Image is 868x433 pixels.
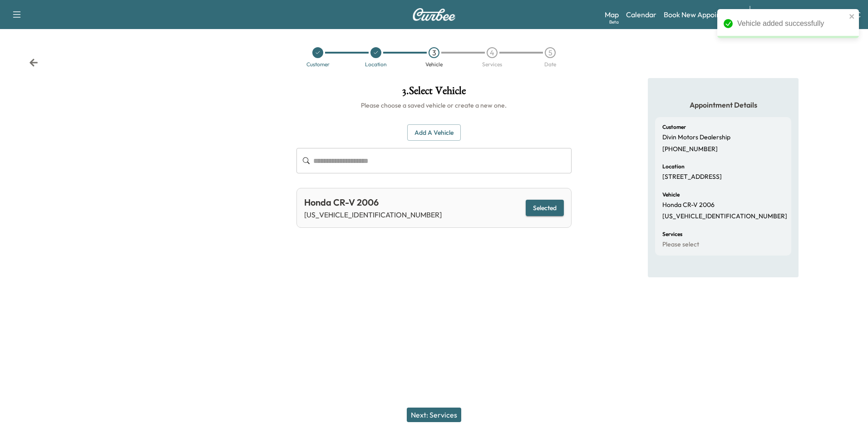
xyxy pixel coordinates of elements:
div: Location [365,62,387,67]
a: Book New Appointment [664,9,740,20]
div: Customer [306,62,330,67]
h6: Customer [662,124,686,130]
p: [STREET_ADDRESS] [662,173,722,181]
h6: Vehicle [662,192,680,197]
button: Add a Vehicle [407,124,461,141]
p: [US_VEHICLE_IDENTIFICATION_NUMBER] [662,212,787,221]
div: Date [544,62,556,67]
div: 4 [487,47,498,58]
p: [US_VEHICLE_IDENTIFICATION_NUMBER] [304,209,442,220]
p: [PHONE_NUMBER] [662,145,718,153]
a: Calendar [626,9,656,20]
button: Next: Services [407,408,461,422]
h6: Services [662,231,682,237]
h1: 3 . Select Vehicle [296,85,571,101]
div: Vehicle added successfully [737,18,846,29]
div: Beta [609,19,619,25]
div: Honda CR-V 2006 [304,196,442,209]
button: Selected [526,200,564,216]
button: close [849,13,855,20]
div: Vehicle [425,62,443,67]
p: Divin Motors Dealership [662,133,730,142]
p: Please select [662,241,699,249]
h6: Please choose a saved vehicle or create a new one. [296,101,571,110]
div: 5 [545,47,556,58]
h5: Appointment Details [655,100,791,110]
div: Back [29,58,38,67]
p: Honda CR-V 2006 [662,201,715,209]
h6: Location [662,164,685,169]
div: Services [482,62,502,67]
a: MapBeta [605,9,619,20]
div: 3 [429,47,439,58]
img: Curbee Logo [412,8,456,21]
